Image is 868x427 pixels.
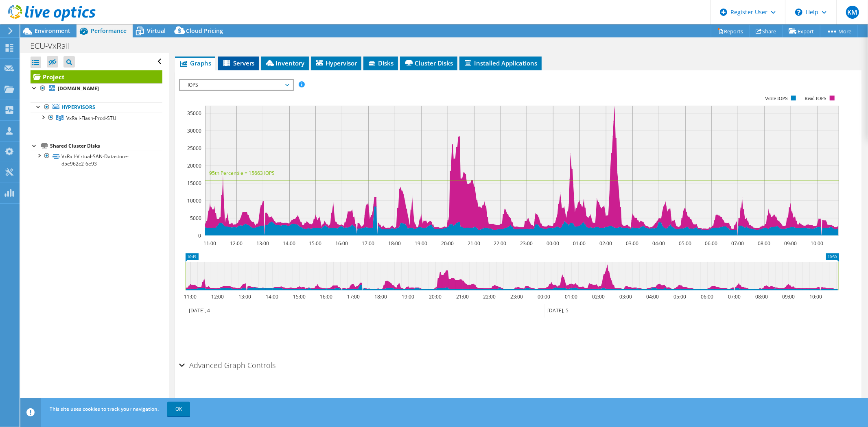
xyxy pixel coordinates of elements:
[31,151,162,169] a: VxRail-Virtual-SAN-Datastore-d5e962c2-6e93
[283,240,295,247] text: 14:00
[184,293,197,300] text: 11:00
[50,405,159,412] span: This site uses cookies to track your navigation.
[795,9,802,16] svg: \n
[187,197,201,204] text: 10000
[293,293,306,300] text: 15:00
[179,59,211,67] span: Graphs
[415,240,427,247] text: 19:00
[784,240,797,247] text: 09:00
[820,25,858,37] a: More
[404,59,453,67] span: Cluster Disks
[187,180,201,187] text: 15000
[222,59,255,67] span: Servers
[35,27,70,35] span: Environment
[782,293,795,300] text: 09:00
[758,240,770,247] text: 08:00
[26,41,83,50] h1: ECU-VxRail
[31,113,162,123] a: VxRail-Flash-Prod-STU
[811,240,823,247] text: 10:00
[266,293,278,300] text: 14:00
[510,293,523,300] text: 23:00
[573,240,586,247] text: 01:00
[592,293,605,300] text: 02:00
[441,240,454,247] text: 20:00
[50,141,162,151] div: Shared Cluster Disks
[362,240,374,247] text: 17:00
[755,293,768,300] text: 08:00
[31,70,162,83] a: Project
[711,25,750,37] a: Reports
[468,240,480,247] text: 21:00
[538,293,550,300] text: 00:00
[187,110,201,117] text: 35000
[184,80,289,90] span: IOPS
[187,127,201,134] text: 30000
[91,27,127,35] span: Performance
[783,25,820,37] a: Export
[209,170,275,176] text: 95th Percentile = 15663 IOPS
[765,96,788,101] text: Write IOPS
[619,293,632,300] text: 03:00
[309,240,321,247] text: 15:00
[809,293,822,300] text: 10:00
[728,293,741,300] text: 07:00
[190,215,201,222] text: 5000
[374,293,387,300] text: 18:00
[483,293,496,300] text: 22:00
[599,240,612,247] text: 02:00
[211,293,224,300] text: 12:00
[494,240,506,247] text: 22:00
[335,240,348,247] text: 16:00
[186,27,223,35] span: Cloud Pricing
[187,162,201,169] text: 20000
[731,240,744,247] text: 07:00
[547,240,559,247] text: 00:00
[315,59,357,67] span: Hypervisor
[238,293,251,300] text: 13:00
[179,357,276,373] h2: Advanced Graph Controls
[679,240,691,247] text: 05:00
[147,27,166,35] span: Virtual
[464,59,538,67] span: Installed Applications
[388,240,401,247] text: 18:00
[402,293,414,300] text: 19:00
[58,85,99,92] b: [DOMAIN_NAME]
[846,6,859,19] span: KM
[520,240,533,247] text: 23:00
[429,293,442,300] text: 20:00
[265,59,305,67] span: Inventory
[230,240,243,247] text: 12:00
[456,293,469,300] text: 21:00
[347,293,360,300] text: 17:00
[626,240,638,247] text: 03:00
[367,59,394,67] span: Disks
[256,240,269,247] text: 13:00
[198,232,201,239] text: 0
[701,293,713,300] text: 06:00
[652,240,665,247] text: 04:00
[673,293,686,300] text: 05:00
[167,402,190,416] a: OK
[646,293,659,300] text: 04:00
[31,83,162,94] a: [DOMAIN_NAME]
[705,240,717,247] text: 06:00
[805,96,826,101] text: Read IOPS
[66,115,116,122] span: VxRail-Flash-Prod-STU
[320,293,332,300] text: 16:00
[750,25,783,37] a: Share
[187,145,201,152] text: 25000
[565,293,577,300] text: 01:00
[31,102,162,113] a: Hypervisors
[203,240,216,247] text: 11:00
